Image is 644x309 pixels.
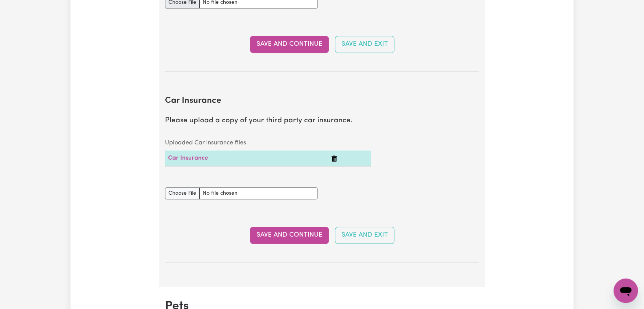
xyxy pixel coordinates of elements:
[165,115,479,126] p: Please upload a copy of your third party car insurance.
[335,36,394,53] button: Save and Exit
[614,279,638,303] iframe: Button to launch messaging window
[250,227,329,243] button: Save and Continue
[250,36,329,53] button: Save and Continue
[165,96,479,106] h2: Car Insurance
[331,154,337,163] button: Delete Car Insurance
[168,155,208,161] a: Car Insurance
[165,135,371,150] caption: Uploaded Car Insurance files
[335,227,394,243] button: Save and Exit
